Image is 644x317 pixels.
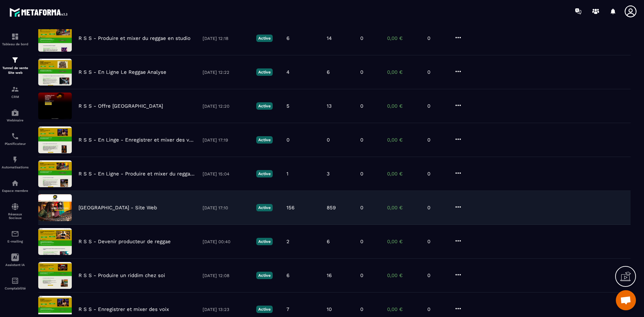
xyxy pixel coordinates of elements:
[203,138,250,143] p: [DATE] 17:19
[327,69,330,75] p: 6
[256,35,273,42] p: Active
[387,239,421,245] p: 0,00 €
[2,174,29,198] a: automationsautomationsEspace membre
[2,272,29,295] a: accountantaccountantComptabilité
[387,272,421,278] p: 0,00 €
[38,25,72,52] img: image
[360,239,363,245] p: 0
[427,306,447,312] p: 0
[387,137,421,143] p: 0,00 €
[427,171,447,177] p: 0
[360,35,363,41] p: 0
[78,137,196,143] p: R S S - En Linge - Enregistrer et mixer des voix
[286,205,294,211] p: 156
[11,33,19,41] img: formation
[360,205,363,211] p: 0
[11,85,19,93] img: formation
[286,103,289,109] p: 5
[78,272,165,278] p: R S S - Produire un riddim chez soi
[256,272,273,279] p: Active
[203,36,250,41] p: [DATE] 12:18
[427,35,447,41] p: 0
[2,95,29,99] p: CRM
[327,272,332,278] p: 16
[38,194,72,221] img: image
[286,35,289,41] p: 6
[427,69,447,75] p: 0
[256,204,273,211] p: Active
[11,56,19,64] img: formation
[327,171,330,177] p: 3
[387,306,421,312] p: 0,00 €
[387,103,421,109] p: 0,00 €
[2,165,29,169] p: Automatisations
[387,35,421,41] p: 0,00 €
[11,156,19,164] img: automations
[2,51,29,80] a: formationformationTunnel de vente Site web
[256,306,273,313] p: Active
[327,35,332,41] p: 14
[256,68,273,76] p: Active
[203,307,250,312] p: [DATE] 13:23
[2,248,29,272] a: Assistant IA
[11,203,19,211] img: social-network
[2,104,29,127] a: automationsautomationsWebinaire
[286,306,289,312] p: 7
[11,179,19,187] img: automations
[2,142,29,146] p: Planificateur
[2,286,29,290] p: Comptabilité
[2,263,29,267] p: Assistant IA
[427,272,447,278] p: 0
[2,42,29,46] p: Tableau de bord
[427,103,447,109] p: 0
[327,205,336,211] p: 859
[203,104,250,109] p: [DATE] 12:20
[78,171,196,177] p: R S S - En Ligne - Produire et mixer du reggae en studio
[38,59,72,86] img: image
[256,170,273,177] p: Active
[11,230,19,238] img: email
[387,205,421,211] p: 0,00 €
[2,240,29,243] p: E-mailing
[78,205,157,211] p: [GEOGRAPHIC_DATA] - Site Web
[360,171,363,177] p: 0
[327,239,330,245] p: 6
[616,290,636,310] div: Ouvrir le chat
[2,225,29,248] a: emailemailE-mailing
[2,189,29,193] p: Espace membre
[256,102,273,110] p: Active
[286,171,288,177] p: 1
[2,28,29,51] a: formationformationTableau de bord
[286,239,289,245] p: 2
[38,228,72,255] img: image
[203,273,250,278] p: [DATE] 12:08
[387,69,421,75] p: 0,00 €
[360,137,363,143] p: 0
[286,272,289,278] p: 6
[286,137,289,143] p: 0
[203,171,250,176] p: [DATE] 15:04
[427,205,447,211] p: 0
[256,136,273,144] p: Active
[360,272,363,278] p: 0
[38,160,72,187] img: image
[78,35,191,41] p: R S S - Produire et mixer du reggae en studio
[2,151,29,174] a: automationsautomationsAutomatisations
[2,66,29,75] p: Tunnel de vente Site web
[9,6,70,18] img: logo
[11,109,19,117] img: automations
[38,93,72,119] img: image
[38,262,72,289] img: image
[11,277,19,285] img: accountant
[327,103,332,109] p: 13
[327,137,330,143] p: 0
[2,80,29,104] a: formationformationCRM
[2,127,29,151] a: schedulerschedulerPlanificateur
[360,306,363,312] p: 0
[256,238,273,245] p: Active
[78,103,163,109] p: R S S - Offre [GEOGRAPHIC_DATA]
[427,239,447,245] p: 0
[203,239,250,244] p: [DATE] 00:40
[360,69,363,75] p: 0
[327,306,332,312] p: 10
